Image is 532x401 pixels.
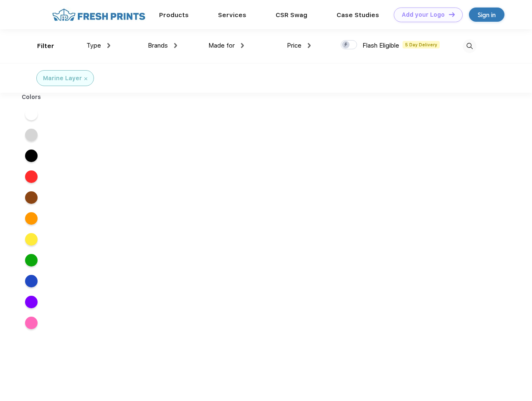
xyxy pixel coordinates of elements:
[50,8,148,22] img: fo%20logo%202.webp
[362,42,399,49] span: Flash Eligible
[276,11,307,19] a: CSR Swag
[218,11,246,19] a: Services
[15,93,48,102] div: Colors
[402,11,445,18] div: Add your Logo
[84,77,87,80] img: filter_cancel.svg
[159,11,189,19] a: Products
[403,41,440,48] span: 5 Day Delivery
[469,8,504,22] a: Sign in
[478,10,496,20] div: Sign in
[37,41,54,51] div: Filter
[208,42,235,49] span: Made for
[308,43,311,48] img: dropdown.png
[449,12,455,17] img: DT
[174,43,177,48] img: dropdown.png
[241,43,244,48] img: dropdown.png
[107,43,110,48] img: dropdown.png
[148,42,168,49] span: Brands
[463,39,476,53] img: desktop_search.svg
[43,74,82,83] div: Marine Layer
[86,42,101,49] span: Type
[287,42,301,49] span: Price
